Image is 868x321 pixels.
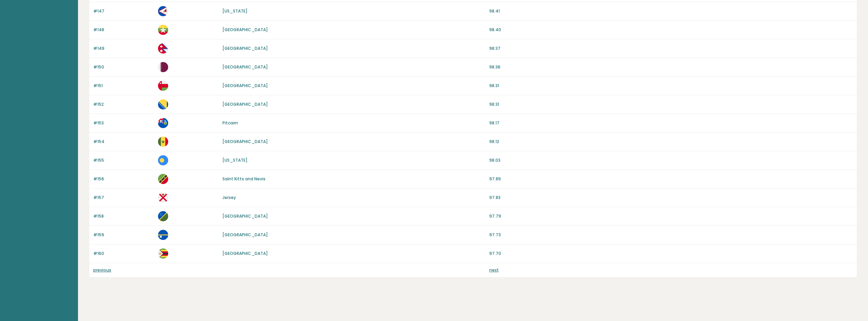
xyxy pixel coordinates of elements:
p: #156 [93,176,154,182]
p: #147 [93,8,154,14]
p: #148 [93,27,154,33]
a: Pitcairn [222,120,238,126]
a: [GEOGRAPHIC_DATA] [222,101,268,107]
img: sn.svg [158,137,168,147]
p: 98.40 [489,27,853,33]
img: as.svg [158,6,168,16]
p: #158 [93,213,154,219]
p: 98.37 [489,45,853,52]
img: kn.svg [158,174,168,184]
p: #149 [93,45,154,52]
a: [US_STATE] [222,8,248,14]
img: nr.svg [158,230,168,240]
p: #151 [93,83,154,89]
p: #153 [93,120,154,126]
p: #160 [93,250,154,257]
img: je.svg [158,193,168,203]
p: 97.83 [489,195,853,201]
img: ba.svg [158,99,168,109]
img: zw.svg [158,248,168,259]
p: #155 [93,157,154,163]
a: [GEOGRAPHIC_DATA] [222,64,268,70]
img: np.svg [158,43,168,54]
p: 98.12 [489,139,853,145]
p: 98.03 [489,157,853,163]
img: om.svg [158,81,168,91]
img: sb.svg [158,211,168,221]
a: Jersey [222,195,236,200]
p: 98.41 [489,8,853,14]
p: #152 [93,101,154,107]
img: qa.svg [158,62,168,72]
p: #157 [93,195,154,201]
a: [GEOGRAPHIC_DATA] [222,27,268,33]
a: [GEOGRAPHIC_DATA] [222,83,268,88]
p: 97.70 [489,250,853,257]
a: [US_STATE] [222,157,248,163]
img: mm.svg [158,25,168,35]
p: 97.79 [489,213,853,219]
a: next [489,267,499,273]
p: 97.73 [489,232,853,238]
p: 98.31 [489,83,853,89]
a: [GEOGRAPHIC_DATA] [222,139,268,144]
p: #159 [93,232,154,238]
p: 98.36 [489,64,853,70]
p: #154 [93,139,154,145]
a: [GEOGRAPHIC_DATA] [222,213,268,219]
p: 98.17 [489,120,853,126]
a: [GEOGRAPHIC_DATA] [222,250,268,256]
p: #150 [93,64,154,70]
a: Saint Kitts and Nevis [222,176,265,182]
img: pw.svg [158,155,168,165]
p: 97.89 [489,176,853,182]
img: pn.svg [158,118,168,128]
a: previous [93,267,111,273]
p: 98.31 [489,101,853,107]
a: [GEOGRAPHIC_DATA] [222,45,268,51]
a: [GEOGRAPHIC_DATA] [222,232,268,238]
